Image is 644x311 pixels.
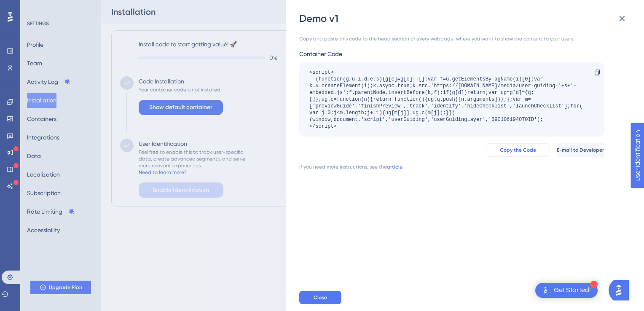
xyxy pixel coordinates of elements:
[500,147,536,153] span: Copy the Code
[387,164,404,170] a: article.
[299,12,632,25] div: Demo v1
[486,143,550,157] button: Copy the Code
[299,164,387,170] div: If you need more instructions, see the
[557,143,604,157] button: E-mail to Developer
[557,147,604,153] span: E-mail to Developer
[535,283,598,298] div: Open Get Started! checklist, remaining modules: 1
[590,281,598,288] div: 1
[540,285,550,295] img: launcher-image-alternative-text
[7,2,59,12] span: User Identification
[299,49,604,59] div: Container Code
[299,35,604,42] div: Copy and paste this code to the head section of every webpage, where you want to show the content...
[554,286,591,295] div: Get Started!
[314,294,327,301] span: Close
[309,69,585,130] div: <script> (function(g,u,i,d,e,s){g[e]=g[e]||[];var f=u.getElementsByTagName(i)[0];var k=u.createEl...
[299,291,341,304] button: Close
[609,278,634,303] iframe: UserGuiding AI Assistant Launcher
